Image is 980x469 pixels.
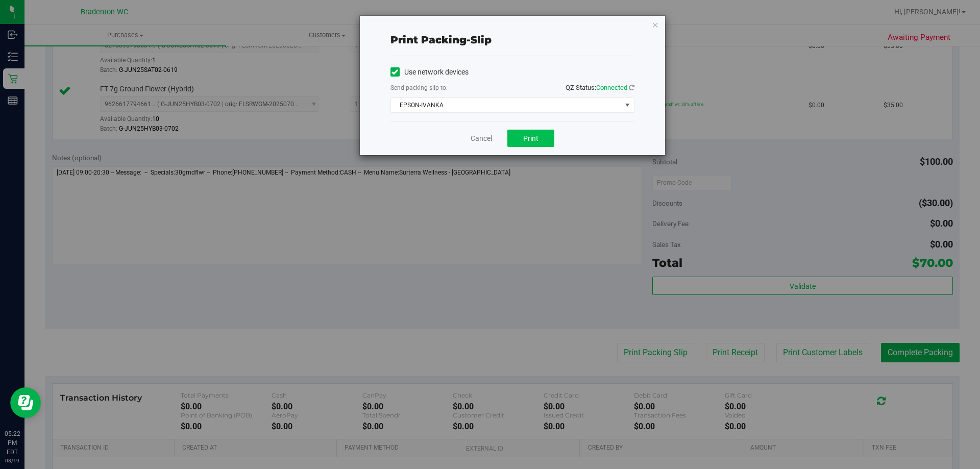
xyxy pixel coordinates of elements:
[471,133,492,144] a: Cancel
[523,134,538,142] span: Print
[596,84,627,91] span: Connected
[621,98,633,112] span: select
[390,83,448,92] label: Send packing-slip to:
[390,67,469,78] label: Use network devices
[507,130,554,147] button: Print
[390,34,492,46] span: Print packing-slip
[391,98,621,112] span: EPSON-IVANKA
[10,387,41,418] iframe: Resource center
[566,84,634,91] span: QZ Status:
